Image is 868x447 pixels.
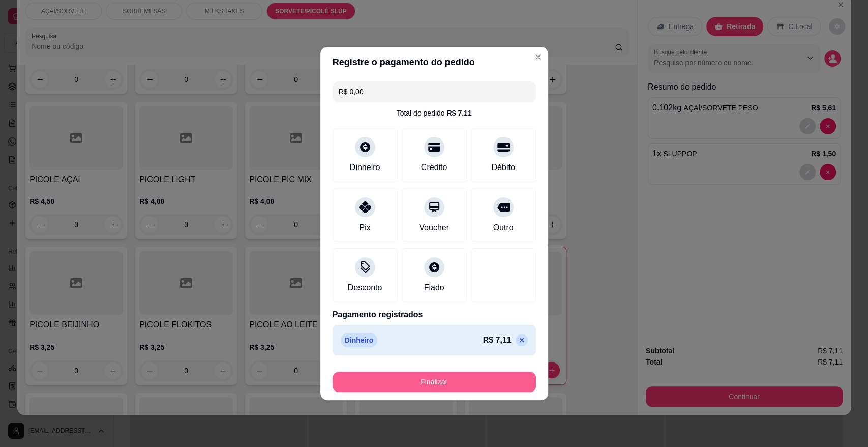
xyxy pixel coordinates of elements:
button: Finalizar [333,372,536,392]
p: Dinheiro [341,333,378,347]
p: R$ 7,11 [483,334,511,346]
div: Crédito [421,161,447,174]
div: R$ 7,11 [446,108,471,118]
div: Desconto [348,282,382,294]
div: Débito [491,161,515,174]
p: Pagamento registrados [333,309,536,321]
div: Voucher [419,221,449,234]
header: Registre o pagamento do pedido [320,47,548,77]
div: Outro [493,221,513,234]
button: Close [530,49,546,65]
div: Fiado [424,282,444,294]
div: Dinheiro [350,161,380,174]
div: Pix [359,221,370,234]
input: Ex.: hambúrguer de cordeiro [339,81,530,102]
div: Total do pedido [396,108,471,118]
